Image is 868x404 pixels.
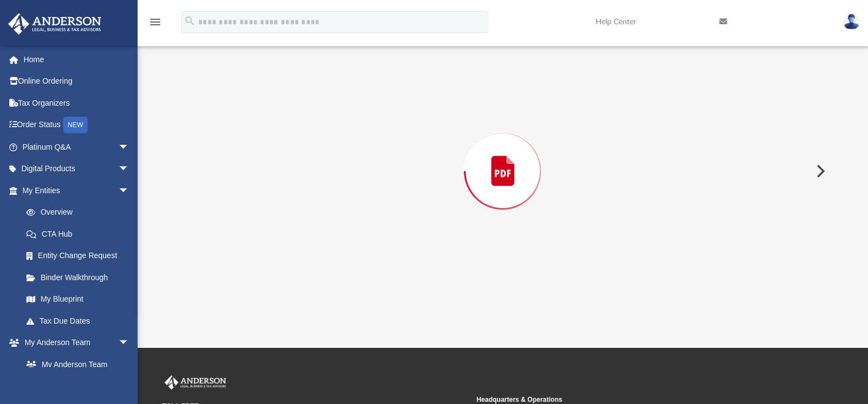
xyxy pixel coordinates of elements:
[63,117,88,133] div: NEW
[15,310,146,332] a: Tax Due Dates
[807,156,832,187] button: Next File
[15,288,140,310] a: My Blueprint
[15,201,146,223] a: Overview
[184,15,196,27] i: search
[15,353,135,375] a: My Anderson Team
[5,13,105,35] img: Anderson Advisors Platinum Portal
[118,136,140,159] span: arrow_drop_down
[8,70,146,92] a: Online Ordering
[118,332,140,354] span: arrow_drop_down
[8,114,146,137] a: Order StatusNEW
[8,158,146,180] a: Digital Productsarrow_drop_down
[8,136,146,158] a: Platinum Q&Aarrow_drop_down
[149,21,162,29] a: menu
[8,332,140,354] a: My Anderson Teamarrow_drop_down
[8,179,146,201] a: My Entitiesarrow_drop_down
[15,245,146,267] a: Entity Change Request
[843,14,860,30] img: User Pic
[15,266,146,288] a: Binder Walkthrough
[8,92,146,114] a: Tax Organizers
[118,158,140,181] span: arrow_drop_down
[15,223,146,245] a: CTA Hub
[8,48,146,70] a: Home
[149,15,162,29] i: menu
[162,375,228,390] img: Anderson Advisors Platinum Portal
[118,179,140,202] span: arrow_drop_down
